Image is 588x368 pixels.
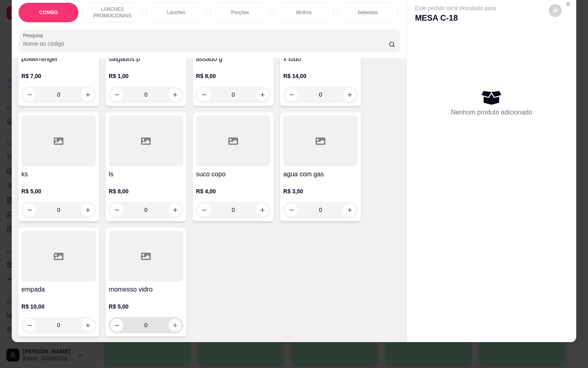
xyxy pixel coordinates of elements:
[109,169,183,179] h4: ls
[81,203,94,216] button: increase-product-quantity
[283,169,358,179] h4: agua com gas
[343,88,356,101] button: increase-product-quantity
[23,319,36,332] button: decrease-product-quantity
[110,319,123,332] button: decrease-product-quantity
[23,88,36,101] button: decrease-product-quantity
[109,54,183,64] h4: salgados p
[21,187,96,195] p: R$ 5,00
[109,285,183,294] h4: momesso vidro
[256,88,269,101] button: increase-product-quantity
[169,319,181,332] button: increase-product-quantity
[110,88,123,101] button: decrease-product-quantity
[231,9,249,16] p: Porções
[198,203,211,216] button: decrease-product-quantity
[109,72,183,80] p: R$ 1,00
[21,72,96,80] p: R$ 7,00
[283,187,358,195] p: R$ 3,50
[283,72,358,80] p: R$ 14,00
[23,32,46,39] label: Pesquisa
[196,187,270,195] p: R$ 4,00
[39,9,58,16] p: COMBO
[343,203,356,216] button: increase-product-quantity
[285,88,298,101] button: decrease-product-quantity
[358,9,378,16] p: bebeidas
[198,88,211,101] button: decrease-product-quantity
[256,203,269,216] button: increase-product-quantity
[21,285,96,294] h4: empada
[81,88,94,101] button: increase-product-quantity
[109,302,183,311] p: R$ 5,00
[415,12,496,23] p: MESA C-18
[283,54,358,64] h4: x tudo
[110,203,123,216] button: decrease-product-quantity
[169,88,181,101] button: increase-product-quantity
[81,319,94,332] button: increase-product-quantity
[21,54,96,64] h4: powerrenger
[285,203,298,216] button: decrease-product-quantity
[109,187,183,195] p: R$ 8,00
[169,203,181,216] button: increase-product-quantity
[415,4,496,12] p: Este pedido será vinculado para
[196,72,270,80] p: R$ 8,00
[196,169,270,179] h4: suco copo
[89,6,136,19] p: LANCHES PROMOCIONAIS
[23,203,36,216] button: decrease-product-quantity
[451,108,532,117] p: Nenhum produto adicionado
[21,302,96,311] p: R$ 10,00
[21,169,96,179] h4: ks
[296,9,312,16] p: Molhos
[196,54,270,64] h4: assado g
[549,4,562,17] button: decrease-product-quantity
[23,40,389,48] input: Pesquisa
[167,9,185,16] p: Lanches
